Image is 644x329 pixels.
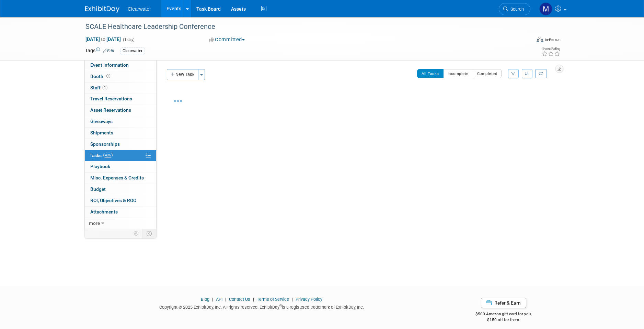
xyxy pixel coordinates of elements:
span: Asset Reservations [90,107,131,113]
a: more [85,218,156,229]
span: 40% [103,153,113,158]
span: Staff [90,85,107,90]
a: Terms of Service [257,297,289,302]
span: Shipments [90,130,113,135]
span: more [89,220,100,226]
span: Travel Reservations [90,96,132,101]
button: All Tasks [417,69,444,78]
a: Search [499,3,530,15]
a: Refer & Earn [481,298,526,308]
td: Personalize Event Tab Strip [130,229,142,238]
a: ROI, Objectives & ROO [85,195,156,206]
a: Event Information [85,60,156,71]
a: Refresh [535,69,547,78]
span: Budget [90,186,106,192]
button: Committed [207,36,248,43]
a: Privacy Policy [296,297,322,302]
span: 1 [102,85,107,90]
div: SCALE Healthcare Leadership Conference [83,21,520,33]
span: Event Information [90,62,129,68]
span: Giveaways [90,119,113,124]
span: Playbook [90,164,110,169]
a: Staff1 [85,83,156,94]
span: ROI, Objectives & ROO [90,198,136,203]
div: In-Person [544,37,561,42]
span: | [223,297,228,302]
span: Booth not reserved yet [105,74,112,79]
div: Clearwater [120,47,145,55]
td: Tags [85,47,114,55]
a: Travel Reservations [85,94,156,105]
a: Tasks40% [85,150,156,161]
button: New Task [167,69,198,80]
div: Event Format [490,36,561,46]
a: Misc. Expenses & Credits [85,173,156,184]
sup: ® [279,304,282,308]
div: Event Rating [542,47,560,51]
a: Budget [85,184,156,195]
a: Attachments [85,207,156,218]
button: Completed [473,69,502,78]
span: Attachments [90,209,118,215]
a: API [216,297,222,302]
button: Incomplete [443,69,473,78]
img: ExhibitDay [85,6,119,13]
span: to [100,36,106,42]
span: Clearwater [128,6,151,12]
span: Booth [90,74,112,79]
a: Edit [103,48,114,53]
span: | [290,297,295,302]
a: Shipments [85,128,156,139]
a: Asset Reservations [85,105,156,116]
a: Booth [85,71,156,82]
div: $150 off for them. [448,317,559,323]
span: | [210,297,215,302]
span: | [251,297,256,302]
span: Search [508,7,524,12]
span: Tasks [90,153,113,158]
a: Sponsorships [85,139,156,150]
a: Blog [201,297,209,302]
div: Copyright © 2025 ExhibitDay, Inc. All rights reserved. ExhibitDay is a registered trademark of Ex... [85,303,438,310]
span: Misc. Expenses & Credits [90,175,144,180]
img: Monica Pastor [539,2,552,15]
a: Contact Us [229,297,250,302]
a: Playbook [85,161,156,172]
span: (1 day) [122,37,135,42]
td: Toggle Event Tabs [142,229,157,238]
div: $500 Amazon gift card for you, [448,307,559,322]
span: [DATE] [DATE] [85,36,121,42]
span: Sponsorships [90,141,120,147]
img: Format-Inperson.png [537,37,543,42]
img: loading... [174,100,182,102]
a: Giveaways [85,116,156,127]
